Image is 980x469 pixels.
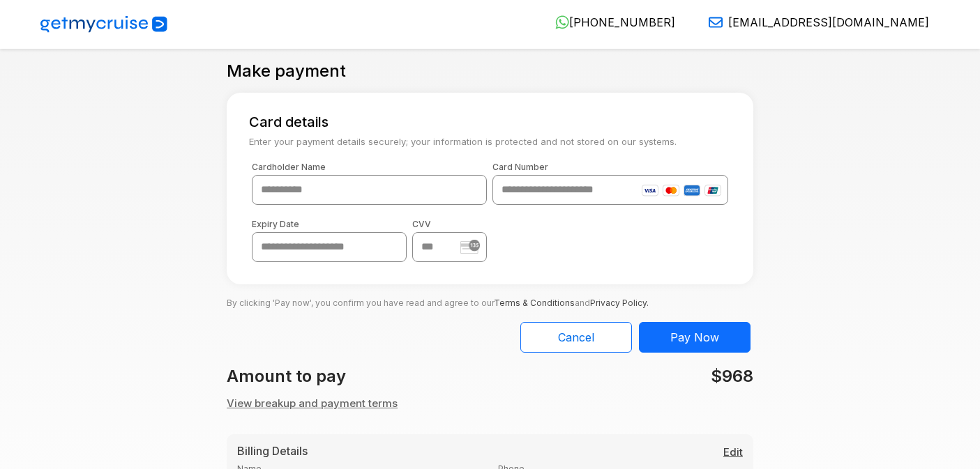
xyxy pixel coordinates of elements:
label: Cardholder Name [252,162,487,172]
img: stripe [460,240,480,253]
p: By clicking 'Pay now', you confirm you have read and agree to our and [227,284,753,311]
a: Privacy Policy. [590,298,649,308]
small: Enter your payment details securely; your information is protected and not stored on our systems. [241,136,739,148]
button: Cancel [520,322,632,353]
img: card-icons [642,185,721,197]
button: Edit [723,445,743,461]
span: [PHONE_NUMBER] [569,15,675,29]
img: Email [709,15,723,29]
a: [EMAIL_ADDRESS][DOMAIN_NAME] [698,15,929,29]
h4: Make payment [227,61,346,82]
label: CVV [412,219,487,229]
img: WhatsApp [555,15,569,29]
div: $968 [490,364,761,389]
div: Amount to pay [218,364,490,389]
h5: Billing Details [237,445,743,458]
button: Pay Now [639,322,751,353]
label: Card Number [492,162,728,172]
a: [PHONE_NUMBER] [544,15,675,29]
label: Expiry Date [252,219,407,229]
a: Terms & Conditions [494,298,575,308]
button: View breakup and payment terms [227,396,398,412]
span: [EMAIL_ADDRESS][DOMAIN_NAME] [728,15,929,29]
h5: Card details [241,114,739,130]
